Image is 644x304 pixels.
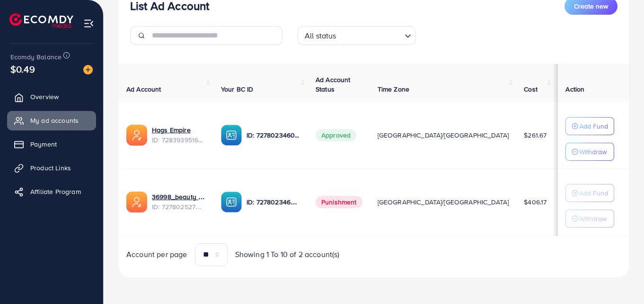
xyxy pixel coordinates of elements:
div: <span class='underline'>36998_beauty master_1694547352106</span></br>7278025278469963777 [152,192,206,212]
img: ic-ba-acc.ded83a64.svg [221,192,242,212]
span: $406.17 [524,197,547,207]
span: Approved [316,129,356,141]
p: Add Fund [579,187,608,199]
a: Payment [7,135,96,154]
span: ID: 7278025278469963777 [152,202,206,212]
span: [GEOGRAPHIC_DATA]/[GEOGRAPHIC_DATA] [378,130,509,140]
span: Ecomdy Balance [10,52,62,62]
button: Add Fund [565,117,614,135]
span: Time Zone [378,84,409,94]
p: Withdraw [579,213,607,224]
span: Overview [30,92,59,101]
img: ic-ba-acc.ded83a64.svg [221,125,242,146]
span: Payment [30,139,57,149]
span: ID: 7283939516858171393 [152,135,206,145]
span: $0.49 [10,62,35,76]
button: Withdraw [565,210,614,228]
span: Showing 1 To 10 of 2 account(s) [235,249,340,260]
span: Cost [524,84,538,94]
div: <span class='underline'>Hags Empire </span></br>7283939516858171393 [152,125,206,145]
a: Affiliate Program [7,182,96,201]
span: Punishment [316,196,362,208]
span: Affiliate Program [30,187,81,196]
span: Your BC ID [221,84,254,94]
a: Hags Empire [152,125,191,135]
p: ID: 7278023460230660097 [247,196,300,208]
button: Add Fund [565,184,614,202]
span: Product Links [30,163,71,173]
p: Add Fund [579,120,608,132]
a: 36998_beauty master_1694547352106 [152,192,206,202]
img: menu [83,18,94,29]
p: ID: 7278023460230660097 [247,129,300,141]
span: Action [565,84,584,94]
span: My ad accounts [30,116,79,125]
a: My ad accounts [7,111,96,130]
span: Create new [574,1,608,11]
img: ic-ads-acc.e4c84228.svg [126,125,147,146]
button: Withdraw [565,143,614,161]
img: logo [9,13,73,28]
span: Ad Account Status [316,75,351,94]
span: All status [303,29,338,43]
a: Product Links [7,158,96,177]
p: Withdraw [579,146,607,157]
iframe: Chat [604,261,637,297]
span: Ad Account [126,84,161,94]
span: $261.67 [524,130,547,140]
span: Account per page [126,249,187,260]
img: ic-ads-acc.e4c84228.svg [126,192,147,212]
span: [GEOGRAPHIC_DATA]/[GEOGRAPHIC_DATA] [378,197,509,207]
img: image [83,65,93,74]
input: Search for option [339,27,401,43]
a: Overview [7,87,96,106]
div: Search for option [298,26,416,45]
